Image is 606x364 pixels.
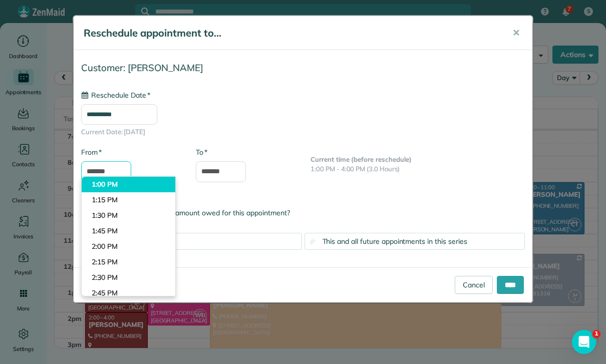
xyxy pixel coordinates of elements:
[82,254,175,270] li: 2:15 PM
[81,90,150,100] label: Reschedule Date
[323,237,467,246] span: This and all future appointments in this series
[455,276,493,294] a: Cancel
[196,147,207,157] label: To
[82,239,175,254] li: 2:00 PM
[311,164,525,174] p: 1:00 PM - 4:00 PM (3.0 Hours)
[512,27,520,39] span: ✕
[592,330,600,338] span: 1
[93,208,290,217] span: Automatically recalculate amount owed for this appointment?
[82,208,175,223] li: 1:30 PM
[572,330,596,354] iframe: Intercom live chat
[82,223,175,239] li: 1:45 PM
[81,147,102,157] label: From
[81,63,525,73] h4: Customer: [PERSON_NAME]
[82,192,175,208] li: 1:15 PM
[82,177,175,192] li: 1:00 PM
[84,26,498,40] h5: Reschedule appointment to...
[82,285,175,301] li: 2:45 PM
[82,270,175,285] li: 2:30 PM
[310,239,316,246] input: This and all future appointments in this series
[81,127,525,137] span: Current Date: [DATE]
[81,219,525,229] label: Apply changes to
[311,155,412,163] b: Current time (before reschedule)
